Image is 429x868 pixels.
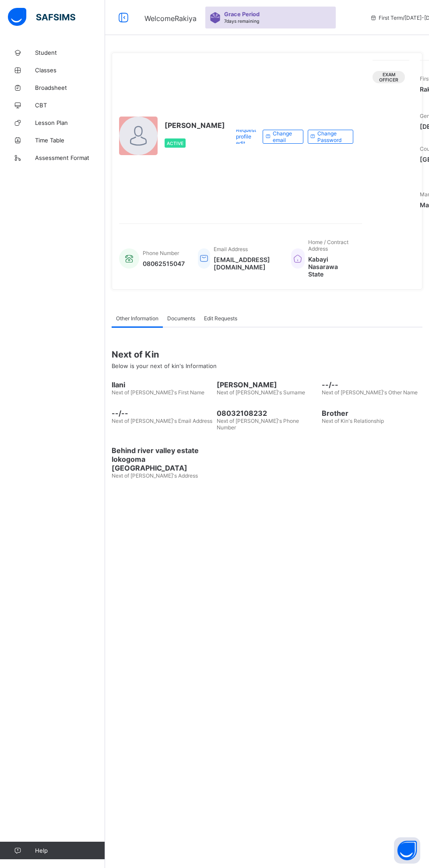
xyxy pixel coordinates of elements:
[322,409,422,418] span: Brother
[35,119,105,126] span: Lesson Plan
[112,380,212,389] span: Ilani
[224,18,259,24] span: 7 days remaining
[214,246,248,252] span: Email Address
[143,250,179,256] span: Phone Number
[217,380,317,389] span: [PERSON_NAME]
[112,472,198,479] span: Next of [PERSON_NAME]'s Address
[112,409,212,418] span: --/--
[308,255,353,278] span: Kabayi Nasarawa State
[217,409,317,418] span: 08032108232
[112,389,204,396] span: Next of [PERSON_NAME]'s First Name
[143,260,185,267] span: 08062515047
[165,121,225,130] span: [PERSON_NAME]
[112,362,217,369] span: Below is your next of kin's Information
[322,418,384,424] span: Next of Kin's Relationship
[35,67,105,74] span: Classes
[394,837,420,864] button: Open asap
[35,49,105,56] span: Student
[35,137,105,144] span: Time Table
[214,256,278,271] span: [EMAIL_ADDRESS][DOMAIN_NAME]
[308,239,348,252] span: Home / Contract Address
[217,418,299,431] span: Next of [PERSON_NAME]'s Phone Number
[8,8,75,26] img: safsims
[112,349,422,360] span: Next of Kin
[35,84,105,91] span: Broadsheet
[236,127,256,146] span: Request profile edit
[217,389,305,396] span: Next of [PERSON_NAME]'s Surname
[116,315,158,322] span: Other Information
[204,315,237,322] span: Edit Requests
[210,12,221,23] img: sticker-purple.71386a28dfed39d6af7621340158ba97.svg
[167,141,183,146] span: Active
[167,315,195,322] span: Documents
[35,847,105,854] span: Help
[322,389,418,396] span: Next of [PERSON_NAME]'s Other Name
[112,446,212,472] span: Behind river valley estate lokogoma [GEOGRAPHIC_DATA]
[273,130,296,143] span: Change email
[322,380,422,389] span: --/--
[224,11,260,18] span: Grace Period
[112,418,212,424] span: Next of [PERSON_NAME]'s Email Address
[35,102,105,109] span: CBT
[317,130,346,143] span: Change Password
[379,72,398,82] span: exam officer
[35,154,105,161] span: Assessment Format
[144,14,197,23] span: Welcome Rakiya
